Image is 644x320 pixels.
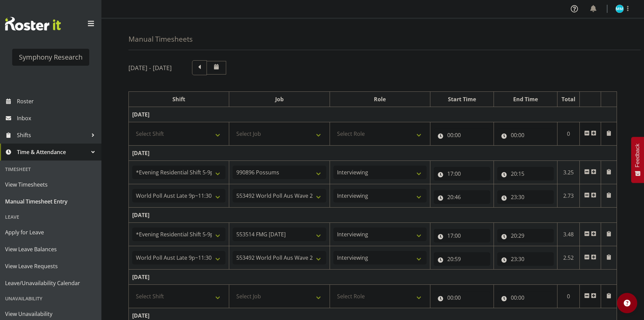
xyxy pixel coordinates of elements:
span: View Leave Requests [5,261,96,271]
div: Timesheet [2,162,100,176]
div: Symphony Research [19,52,82,62]
input: Click to select... [497,291,554,304]
input: Click to select... [497,128,554,142]
td: [DATE] [129,208,617,223]
div: Start Time [434,95,490,103]
img: help-xxl-2.png [624,300,630,306]
td: 0 [557,285,580,308]
span: Shifts [17,130,88,140]
a: Leave/Unavailability Calendar [2,275,100,292]
input: Click to select... [434,252,490,266]
a: Manual Timesheet Entry [2,193,100,210]
div: Unavailability [2,292,100,305]
button: Feedback - Show survey [631,137,644,183]
span: Time & Attendance [17,147,88,157]
td: [DATE] [129,270,617,285]
div: Shift [132,95,225,103]
span: Manual Timesheet Entry [5,196,96,207]
td: 3.48 [557,223,580,246]
input: Click to select... [434,229,490,242]
div: End Time [497,95,554,103]
input: Click to select... [434,128,490,142]
input: Click to select... [434,291,490,304]
span: Apply for Leave [5,227,96,237]
span: View Timesheets [5,179,96,190]
input: Click to select... [497,252,554,266]
div: Total [561,95,576,103]
img: murphy-mulholland11450.jpg [616,5,624,13]
td: [DATE] [129,146,617,161]
div: Leave [2,210,100,224]
span: Inbox [17,113,98,123]
input: Click to select... [497,167,554,180]
h5: [DATE] - [DATE] [128,64,172,71]
span: Roster [17,96,98,106]
td: 0 [557,122,580,146]
input: Click to select... [434,190,490,204]
div: Role [333,95,427,103]
input: Click to select... [497,190,554,204]
span: View Leave Balances [5,244,96,254]
img: Rosterit website logo [5,17,61,30]
h4: Manual Timesheets [128,35,193,43]
span: Feedback [635,144,641,167]
td: [DATE] [129,107,617,122]
a: View Timesheets [2,176,100,193]
input: Click to select... [497,229,554,242]
a: View Leave Balances [2,241,100,258]
span: View Unavailability [5,309,96,319]
input: Click to select... [434,167,490,180]
td: 3.25 [557,161,580,184]
td: 2.73 [557,184,580,208]
span: Leave/Unavailability Calendar [5,278,96,288]
a: Apply for Leave [2,224,100,241]
a: View Leave Requests [2,258,100,275]
div: Job [233,95,326,103]
td: 2.52 [557,246,580,270]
